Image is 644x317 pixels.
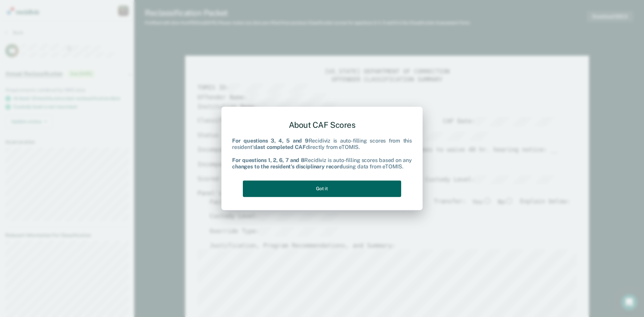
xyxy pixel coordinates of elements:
[232,138,412,170] div: Recidiviz is auto-filling scores from this resident's directly from eTOMIS. Recidiviz is auto-fil...
[232,115,412,135] div: About CAF Scores
[232,138,309,144] b: For questions 3, 4, 5 and 9
[232,163,343,170] b: changes to the resident's disciplinary record
[232,157,304,163] b: For questions 1, 2, 6, 7 and 8
[256,144,306,151] b: last completed CAF
[243,180,401,197] button: Got it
